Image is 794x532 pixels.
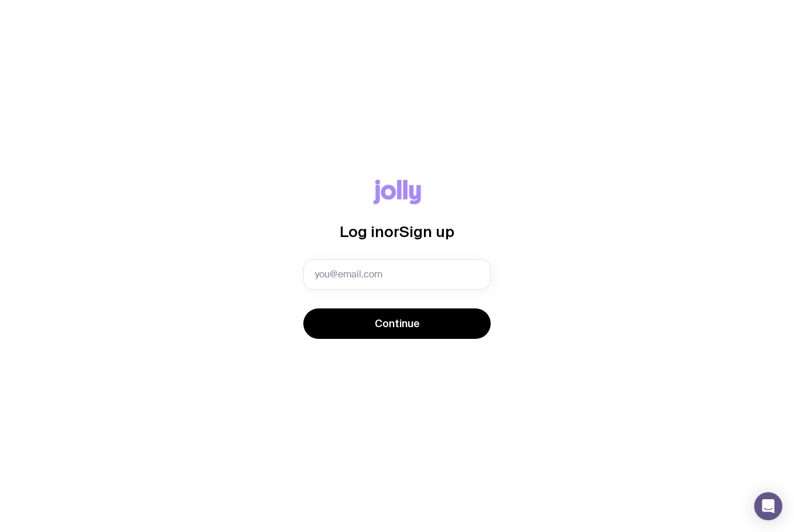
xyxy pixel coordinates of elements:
span: or [384,223,399,240]
span: Continue [375,317,420,331]
input: you@email.com [303,259,491,290]
div: Open Intercom Messenger [754,492,782,520]
span: Sign up [399,223,454,240]
button: Continue [303,308,491,339]
span: Log in [340,223,384,240]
